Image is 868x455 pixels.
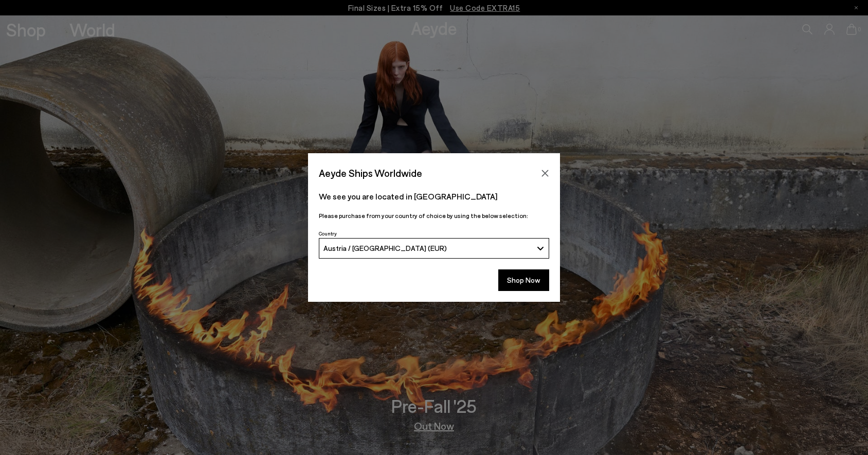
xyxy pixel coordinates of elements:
[498,269,549,291] button: Shop Now
[319,211,549,221] p: Please purchase from your country of choice by using the below selection:
[319,230,337,236] span: Country
[319,190,549,203] p: We see you are located in [GEOGRAPHIC_DATA]
[537,166,553,181] button: Close
[323,244,447,252] span: Austria / [GEOGRAPHIC_DATA] (EUR)
[319,164,422,182] span: Aeyde Ships Worldwide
